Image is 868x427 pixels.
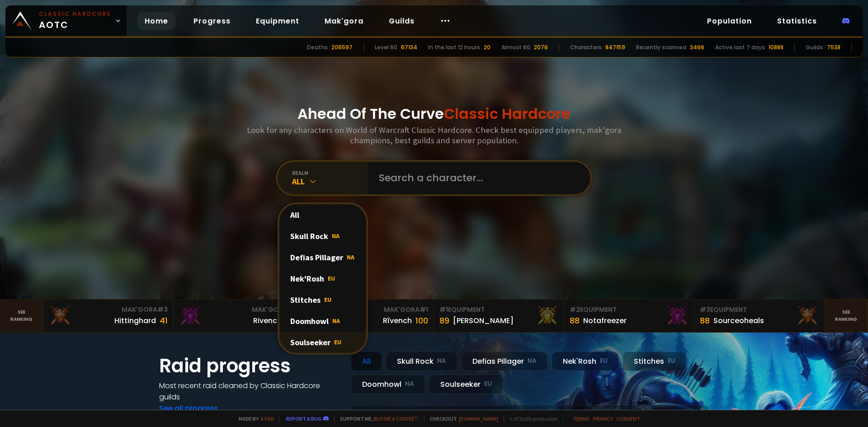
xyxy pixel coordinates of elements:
[307,43,328,52] div: Deaths
[382,12,422,30] a: Guilds
[439,314,449,327] div: 89
[459,415,498,422] a: [DOMAIN_NAME]
[39,10,111,32] span: AOTC
[49,305,168,314] div: Mak'Gora
[279,268,366,289] div: Nek'Rosh
[570,305,689,314] div: Equipment
[179,305,298,314] div: Mak'Gora
[453,315,514,326] div: [PERSON_NAME]
[439,305,448,314] span: # 1
[351,375,425,394] div: Doomhowl
[825,300,868,332] a: Seeranking
[401,43,417,52] div: 67134
[484,43,491,52] div: 20
[700,305,819,314] div: Equipment
[249,12,307,30] a: Equipment
[605,43,625,52] div: 847159
[309,305,428,314] div: Mak'Gora
[700,314,710,327] div: 88
[383,315,412,326] div: Rîvench
[260,415,274,422] a: a fan
[806,43,823,52] div: Guilds
[159,352,340,380] h1: Raid progress
[374,415,419,422] a: Buy me a coffee
[429,375,503,394] div: Soulseeker
[583,315,627,326] div: Notafreezer
[43,300,174,332] a: Mak'Gora#3Hittinghard41
[386,352,458,371] div: Skull Rock
[160,314,168,327] div: 41
[331,43,353,52] div: 206597
[564,300,694,332] a: #2Equipment88Notafreezer
[593,415,613,422] a: Privacy
[373,162,580,194] input: Search a character...
[570,43,602,52] div: Characters
[351,352,382,371] div: All
[415,314,428,327] div: 100
[279,310,366,332] div: Doomhowl
[501,43,530,52] div: Almost 60
[279,247,366,268] div: Defias Pillager
[233,415,274,422] span: Made by
[668,357,675,366] small: EU
[186,12,238,30] a: Progress
[715,43,765,52] div: Active last 7 days
[157,305,168,314] span: # 3
[405,380,414,389] small: NA
[174,300,304,332] a: Mak'Gora#2Rivench100
[297,103,571,125] h1: Ahead Of The Curve
[317,12,371,30] a: Mak'gora
[332,317,340,325] span: NA
[827,43,840,52] div: 7538
[424,415,498,422] span: Checkout
[534,43,548,52] div: 2076
[304,300,434,332] a: Mak'Gora#1Rîvench100
[616,415,640,422] a: Consent
[5,5,127,36] a: Classic HardcoreAOTC
[334,338,341,346] span: EU
[461,352,548,371] div: Defias Pillager
[279,204,366,225] div: All
[279,332,366,353] div: Soulseeker
[770,12,824,30] a: Statistics
[552,352,619,371] div: Nek'Rosh
[328,274,335,282] span: EU
[528,357,537,366] small: NA
[292,169,368,176] div: realm
[279,289,366,310] div: Stitches
[375,43,397,52] div: Level 60
[437,357,446,366] small: NA
[243,125,625,145] h3: Look for any characters on World of Warcraft Classic Hardcore. Check best equipped players, mak'g...
[420,305,428,314] span: # 1
[504,415,558,422] span: v. d752d5 - production
[713,315,764,326] div: Sourceoheals
[137,12,175,30] a: Home
[600,357,608,366] small: EU
[428,43,480,52] div: In the last 12 hours
[570,314,580,327] div: 88
[694,300,825,332] a: #3Equipment88Sourceoheals
[700,305,710,314] span: # 3
[570,305,580,314] span: # 2
[279,225,366,247] div: Skull Rock
[769,43,783,52] div: 10888
[690,43,704,52] div: 3466
[700,12,759,30] a: Population
[573,415,590,422] a: Terms
[292,176,368,187] div: All
[286,415,321,422] a: Report a bug
[623,352,687,371] div: Stitches
[484,380,492,389] small: EU
[159,403,218,413] a: See all progress
[439,305,558,314] div: Equipment
[434,300,564,332] a: #1Equipment89[PERSON_NAME]
[324,296,331,304] span: EU
[636,43,686,52] div: Recently scanned
[114,315,156,326] div: Hittinghard
[347,253,354,261] span: NA
[253,315,282,326] div: Rivench
[39,10,111,18] small: Classic Hardcore
[332,232,340,240] span: NA
[334,415,419,422] span: Support me,
[159,380,340,403] h4: Most recent raid cleaned by Classic Hardcore guilds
